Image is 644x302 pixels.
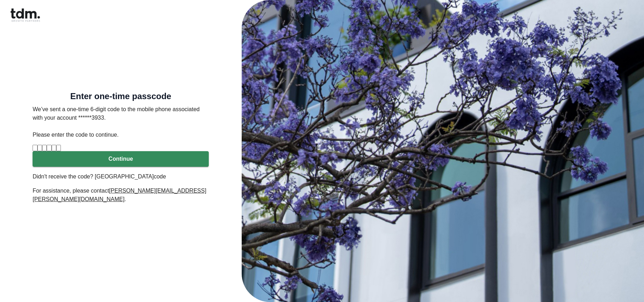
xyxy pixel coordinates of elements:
[33,172,209,181] p: Didn't receive the code? [GEOGRAPHIC_DATA]
[154,173,166,180] a: code
[33,151,209,167] button: Continue
[38,145,42,151] input: Digit 2
[33,187,209,204] p: For assistance, please contact .
[33,105,209,139] p: We’ve sent a one-time 6-digit code to the mobile phone associated with your account ******3933. P...
[42,145,47,151] input: Digit 3
[33,93,209,100] h5: Enter one-time passcode
[33,188,206,202] u: [PERSON_NAME][EMAIL_ADDRESS][PERSON_NAME][DOMAIN_NAME]
[33,145,37,151] input: Please enter verification code. Digit 1
[52,145,56,151] input: Digit 5
[56,145,61,151] input: Digit 6
[47,145,51,151] input: Digit 4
